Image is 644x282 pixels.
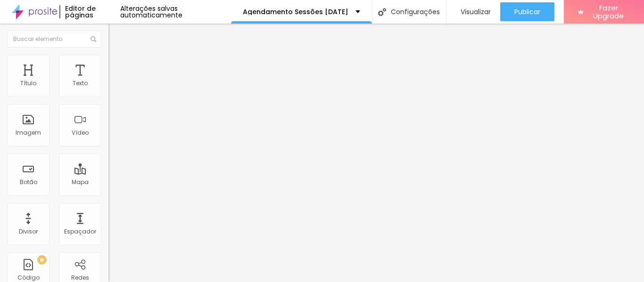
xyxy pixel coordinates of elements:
[378,8,386,16] img: Icone
[446,2,500,21] button: Visualizar
[72,179,89,185] div: Mapa
[120,5,231,18] div: Alterações salvas automaticamente
[500,2,554,21] button: Publicar
[64,228,96,235] div: Espaçador
[19,228,38,235] div: Divisor
[73,80,88,87] div: Texto
[20,80,36,87] div: Título
[72,129,89,136] div: Vídeo
[59,5,120,18] div: Editor de páginas
[20,179,37,185] div: Botão
[16,129,41,136] div: Imagem
[243,8,348,15] p: Agendamento Sessões [DATE]
[461,8,491,16] span: Visualizar
[587,4,630,20] span: Fazer Upgrade
[514,8,540,16] span: Publicar
[108,24,644,282] iframe: Editor
[91,36,96,42] img: Icone
[7,31,101,48] input: Buscar elemento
